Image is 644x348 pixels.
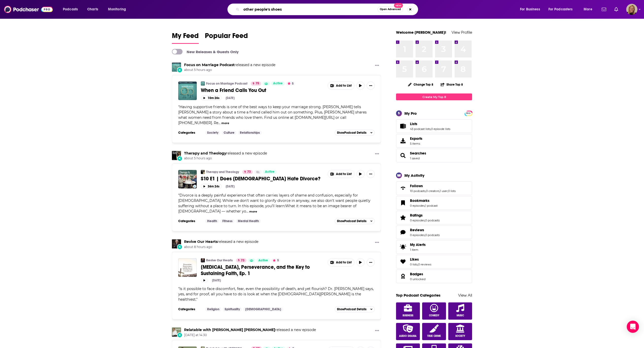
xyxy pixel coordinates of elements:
a: Relatable with Allie Beth Stuckey [172,327,181,337]
a: [MEDICAL_DATA], Perseverance, and the Key to Sustaining Faith, Ep. 1 [201,264,324,277]
a: Focus on Marriage Podcast [184,63,235,67]
div: New Episode [177,332,183,338]
span: 73 [241,258,244,263]
span: Likes [410,257,419,262]
a: Active [256,258,270,262]
span: about 5 hours ago [184,156,267,161]
button: open menu [545,5,580,13]
a: Searches [398,152,408,159]
a: Badges [410,272,425,276]
button: Show More Button [328,259,354,266]
span: Active [265,169,275,175]
a: My Alerts [396,240,472,254]
a: Ratings [410,213,440,218]
span: 1 item [410,248,426,252]
button: ShowPodcast Details [335,130,375,136]
a: 75 [251,82,261,86]
div: [DATE] [226,185,235,188]
button: Show More Button [367,170,375,178]
span: Ratings [396,211,472,224]
a: When a Friend Calls You Out [201,87,324,93]
span: Is it possible to face discomfort, fear, even the possibility of death, and yet flourish? Dr. [PE... [178,286,374,302]
input: Search podcasts, credits, & more... [241,5,378,13]
span: Likes [396,255,472,268]
span: [MEDICAL_DATA], Perseverance, and the Key to Sustaining Faith, Ep. 1 [201,264,310,277]
a: True Crime [422,323,446,340]
a: Active [263,170,277,174]
a: 10 podcasts [410,189,425,193]
button: Show More Button [373,63,381,69]
a: Searches [410,151,426,156]
span: Add to List [336,84,352,88]
a: Society [205,131,220,135]
span: Ratings [410,213,423,218]
span: ... [246,209,248,214]
button: 5 [271,258,280,262]
button: Show More Button [367,258,375,266]
span: " [178,193,370,214]
span: Exports [398,137,408,144]
span: My Alerts [398,243,408,250]
a: Reviews [398,229,408,236]
span: Comedy [429,314,439,317]
a: Exports [396,134,472,148]
span: My Alerts [410,242,426,247]
span: 73 [247,169,251,175]
a: Likes [410,257,431,262]
span: Business [403,314,413,317]
span: Open Advanced [380,8,401,11]
a: Audio Drama [396,323,420,340]
span: , [425,219,425,222]
span: More [584,6,592,13]
span: ... [218,121,221,125]
img: Focus on Marriage Podcast [172,63,181,72]
img: Therapy and Theology [201,170,205,174]
div: [DATE] [212,279,221,282]
button: 5 [286,82,295,86]
button: open menu [580,5,599,13]
a: Focus on Marriage Podcast [201,82,205,86]
span: When a Friend Calls You Out [201,87,266,93]
a: Bookmarks [398,199,408,206]
span: about 8 hours ago [184,245,258,249]
span: Monitoring [108,6,126,13]
button: Show More Button [373,151,381,157]
button: open menu [104,5,133,13]
a: Popular Feed [205,31,248,44]
span: Add to List [336,172,352,176]
span: , [425,233,425,237]
span: Lists [396,119,472,133]
a: 0 episodes [410,204,425,207]
a: 0 unlocked [410,277,425,281]
a: Music [448,302,472,320]
img: Revive Our Hearts [201,258,205,262]
span: , [439,189,440,193]
a: 0 episodes [410,219,425,222]
span: Badges [410,272,423,276]
span: My Feed [172,31,199,43]
span: 5 items [410,142,422,145]
a: Top Podcast Categories [396,293,440,298]
span: Show Podcast Details [337,307,366,311]
span: Show Podcast Details [337,219,366,223]
a: Podchaser - Follow, Share and Rate Podcasts [4,5,53,14]
a: 73 [236,258,246,262]
a: Health [205,219,219,223]
img: S10 E1 | Does God Hate Divorce? [178,170,197,188]
span: Exports [410,136,422,141]
span: New [394,3,403,8]
div: [DATE] [226,96,235,100]
span: Having supportive friends is one of the best ways to keep your marriage strong. [PERSON_NAME] tel... [178,105,367,125]
a: 1 saved [410,157,420,160]
span: , [448,189,448,193]
a: When a Friend Calls You Out [178,82,197,100]
span: True Crime [427,335,441,338]
a: View All [458,293,472,298]
a: Therapy and Theology [184,151,226,156]
a: S10 E1 | Does [DEMOGRAPHIC_DATA] Hate Divorce? [201,176,324,182]
button: more [221,121,229,125]
span: Audio Drama [399,335,417,338]
div: New Episode [177,244,183,250]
